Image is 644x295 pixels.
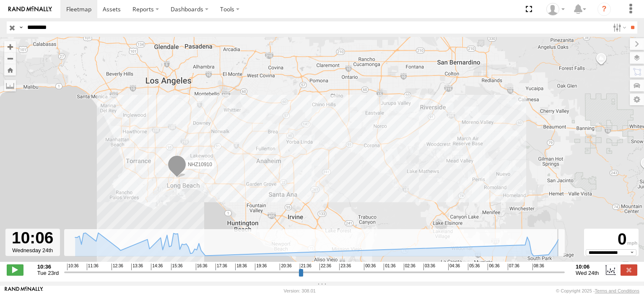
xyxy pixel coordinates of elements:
span: 10:36 [67,264,79,270]
label: Search Filter Options [610,21,628,34]
label: Measure [4,80,16,91]
span: 23:36 [339,264,351,270]
span: 21:36 [300,264,312,270]
span: 04:36 [448,264,460,270]
div: Version: 308.01 [284,288,316,293]
span: 14:36 [151,264,163,270]
span: 06:36 [488,264,499,270]
button: Zoom out [4,52,16,64]
div: © Copyright 2025 - [556,288,639,293]
div: Zulema McIntosch [543,3,568,16]
label: Close [621,264,637,275]
label: Map Settings [630,94,644,105]
strong: 10:36 [37,264,59,270]
span: 20:36 [280,264,291,270]
span: 18:36 [235,264,247,270]
strong: 10:06 [576,264,599,270]
a: Visit our Website [5,287,43,295]
div: 0 [585,230,637,249]
button: Zoom Home [4,64,16,76]
span: 19:36 [255,264,267,270]
label: Play/Stop [7,264,23,275]
span: 05:36 [468,264,480,270]
span: 12:36 [112,264,123,270]
span: 16:36 [196,264,208,270]
span: 01:36 [384,264,395,270]
span: Wed 24th Sep 2025 [576,270,599,276]
span: 22:36 [319,264,331,270]
span: 15:36 [171,264,183,270]
span: 13:36 [131,264,143,270]
span: 08:36 [532,264,544,270]
span: 03:36 [423,264,435,270]
a: Terms and Conditions [595,288,639,293]
span: NHZ10910 [188,162,212,167]
button: Zoom in [4,41,16,52]
span: 00:36 [364,264,376,270]
span: 11:36 [87,264,99,270]
span: 07:36 [508,264,519,270]
span: Tue 23rd Sep 2025 [37,270,59,276]
img: rand-logo.svg [8,6,52,12]
span: 17:36 [216,264,227,270]
i: ? [597,3,611,16]
label: Search Query [18,21,24,34]
span: 02:36 [404,264,415,270]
